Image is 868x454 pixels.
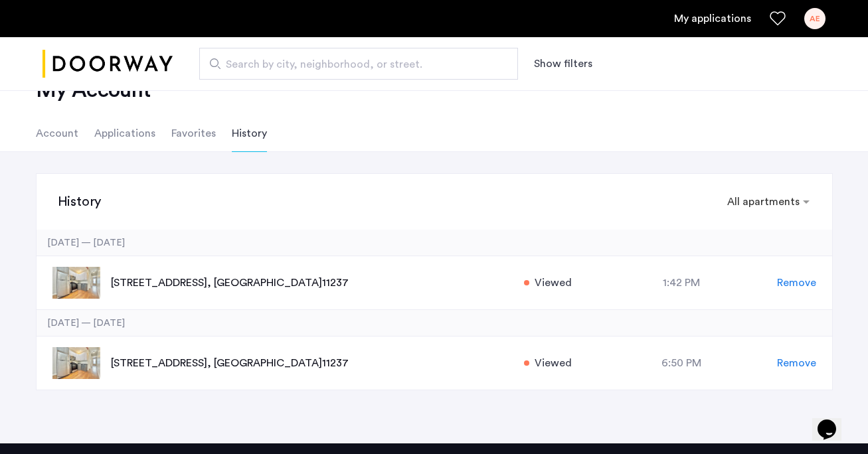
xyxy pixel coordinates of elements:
[52,267,100,299] img: apartment
[94,115,155,152] li: Applications
[586,355,777,371] div: 6:50 PM
[37,230,832,256] div: [DATE] — [DATE]
[171,115,216,152] li: Favorites
[36,115,78,152] li: Account
[43,39,173,89] a: Cazamio logo
[534,56,592,72] button: Show or hide filters
[199,48,518,80] input: Apartment Search
[804,8,825,29] div: AE
[52,347,100,379] img: apartment
[535,275,572,291] span: Viewed
[111,275,510,291] p: [STREET_ADDRESS] 11237
[207,277,322,288] span: , [GEOGRAPHIC_DATA]
[43,39,173,89] img: logo
[812,401,855,441] iframe: chat widget
[674,11,751,27] a: My application
[226,56,481,72] span: Search by city, neighborhood, or street.
[535,355,572,371] span: Viewed
[586,275,777,291] div: 1:42 PM
[777,355,816,371] span: Remove
[232,115,267,152] li: History
[207,358,322,368] span: , [GEOGRAPHIC_DATA]
[58,192,102,211] h3: History
[770,11,786,27] a: Favorites
[777,275,816,291] span: Remove
[111,355,510,371] p: [STREET_ADDRESS] 11237
[37,310,832,337] div: [DATE] — [DATE]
